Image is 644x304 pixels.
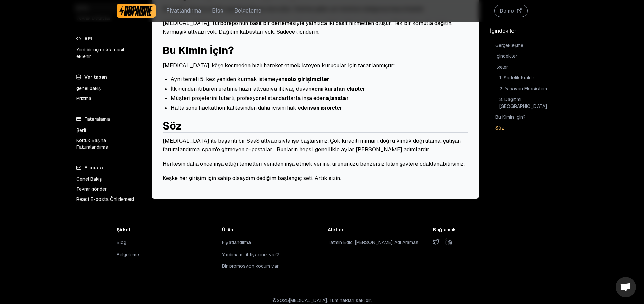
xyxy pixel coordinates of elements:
font: Yeni bir uç nokta nasıl eklenir [76,47,124,60]
a: Belgeleme [234,7,261,15]
font: Demo [500,8,514,14]
font: İçindekiler [495,53,517,59]
font: Veritabanı [84,74,109,80]
font: Genel Bakış [76,176,102,182]
font: Aletler [328,227,344,233]
font: Tekrar gönder [76,186,107,192]
a: genel bakış [73,83,141,93]
a: Genel Bakış [73,174,141,184]
a: Şerit [73,125,141,135]
a: Koltuk Başına Faturalandırma [73,135,141,152]
font: Faturalama [84,116,110,122]
a: İlkeler [494,62,571,72]
font: Hafta sonu hackathon kalitesinden daha iyisini hak eden [171,104,310,111]
a: React E-posta Önizlemesi [73,194,141,204]
img: Dopamin [119,5,153,16]
font: Herkesin daha önce inşa ettiği temelleri yeniden inşa etmek yerine, ürününüzü benzersiz kılan şey... [163,160,465,167]
a: Tatmin Edici [PERSON_NAME] Adı Araması [328,239,420,245]
font: Blog [212,7,223,14]
button: Demo [494,5,528,17]
font: ajanslar [326,95,349,102]
a: Söz [494,123,571,133]
font: Gerçekleşme [495,42,523,48]
font: solo girişimciler [284,76,329,83]
font: Ürün [222,227,233,233]
font: İçindekiler [490,27,516,34]
a: Prizma [73,93,141,103]
font: 1. Sadelik Kraldır [499,75,534,81]
a: Fiyatlandırma [166,7,201,15]
font: Bu Kimin İçin? [495,114,526,120]
font: Bağlamak [433,227,456,233]
font: yeni kurulan ekipler [311,85,365,92]
a: Dopamin [117,4,156,18]
font: Belgeleme [234,7,261,14]
button: Bir promosyon kodum var [222,263,279,270]
a: 3. Dağıtımı [GEOGRAPHIC_DATA] [498,95,571,111]
font: 3. Dağıtımı [GEOGRAPHIC_DATA] [499,96,547,109]
a: Bu Kimin İçin? [494,112,571,122]
a: İçindekiler [494,51,571,61]
font: Fiyatlandırma [166,7,201,14]
font: [MEDICAL_DATA] ile başarılı bir SaaS altyapısıyla işe başlarsınız. Çok kiracılı mimari, doğru kim... [163,137,461,153]
font: Prizma [76,95,91,101]
font: Koltuk Başına Faturalandırma [76,137,108,150]
a: Gerçekleşme [494,41,571,50]
a: Belgeleme [117,252,139,258]
a: Yeni bir uç nokta nasıl eklenir [73,45,141,62]
font: Keşke her girişim için sahip olsaydım dediğim başlangıç ​​seti. Artık sizin. [163,174,341,182]
font: Şerit [76,127,86,133]
a: 1. Sadelik Kraldır [498,73,571,83]
font: yan projeler [310,104,342,111]
font: Söz [495,125,504,131]
a: 2. Yaşayan Ekosistem [498,84,571,93]
div: Açık sohbet [616,277,636,297]
font: 2. Yaşayan Ekosistem [499,86,547,92]
font: [MEDICAL_DATA]. Tüm hakları saklıdır. [289,297,372,303]
font: İlkeler [495,64,508,70]
font: Yardıma mı ihtiyacınız var? [222,252,279,258]
font: Müşteri projelerini tutarlı, profesyonel standartlarla inşa eden [171,95,326,102]
font: Şirket [117,227,131,233]
a: Blog [212,7,223,15]
a: Blog [117,239,126,245]
a: Fiyatlandırma [222,239,251,245]
font: React E-posta Önizlemesi [76,196,134,202]
font: Bir promosyon kodum var [222,263,279,269]
button: Yardıma mı ihtiyacınız var? [222,251,279,258]
a: Bu Kimin İçin? [163,44,234,57]
font: Aynı temeli 5. kez yeniden kurmak istemeyen [171,76,284,83]
font: İlk günden itibaren üretime hazır altyapıya ihtiyaç duyan [171,85,311,92]
font: genel bakış [76,85,101,91]
a: Tekrar gönder [73,184,141,194]
font: API [84,36,92,42]
font: 2025 [277,297,289,303]
font: E-posta [84,165,103,171]
a: Söz [163,119,182,133]
font: © [272,297,277,303]
font: [MEDICAL_DATA], köşe kesmeden hızlı hareket etmek isteyen kurucular için tasarlanmıştır: [163,62,395,69]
